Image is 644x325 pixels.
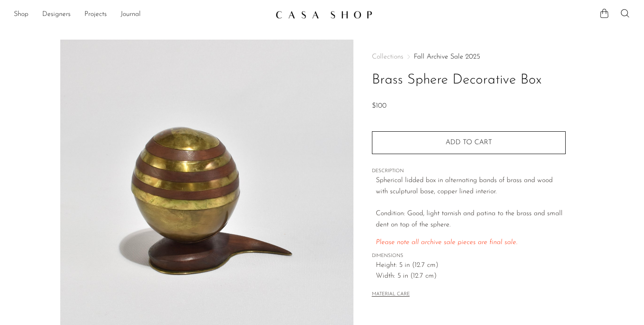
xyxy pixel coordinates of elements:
[376,175,566,230] p: Spherical lidded box in alternating bands of brass and wood with sculptural base, copper lined in...
[372,53,403,60] span: Collections
[376,271,566,282] span: Width: 5 in (12.7 cm)
[376,260,566,271] span: Height: 5 in (12.7 cm)
[372,167,566,175] span: DESCRIPTION
[372,131,566,154] button: Add to cart
[372,69,566,91] h1: Brass Sphere Decorative Box
[14,9,28,20] a: Shop
[414,53,480,60] a: Fall Archive Sale 2025
[42,9,71,20] a: Designers
[14,7,269,22] ul: NEW HEADER MENU
[446,139,492,147] span: Add to cart
[372,53,566,60] nav: Breadcrumbs
[372,291,410,298] button: MATERIAL CARE
[376,239,517,246] span: Please note all archive sale pieces are final sale.
[121,9,141,20] a: Journal
[372,102,387,109] span: $100
[84,9,107,20] a: Projects
[14,7,269,22] nav: Desktop navigation
[372,252,566,260] span: DIMENSIONS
